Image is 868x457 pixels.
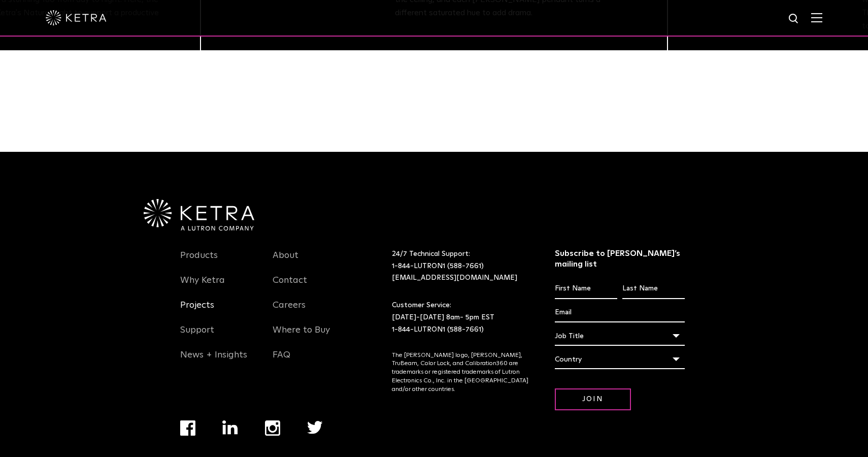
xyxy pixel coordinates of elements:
[180,250,218,273] a: Products
[788,13,800,25] img: search icon
[555,303,685,322] input: Email
[392,300,529,336] p: Customer Service: [DATE]-[DATE] 8am- 5pm EST
[265,420,280,436] img: instagram
[273,250,298,273] a: About
[622,279,685,299] input: Last Name
[392,274,517,281] a: [EMAIL_ADDRESS][DOMAIN_NAME]
[811,13,822,22] img: Hamburger%20Nav.svg
[144,199,254,231] img: Ketra-aLutronCo_White_RGB
[180,349,247,373] a: News + Insights
[273,324,330,348] a: Where to Buy
[555,279,617,299] input: First Name
[273,248,350,373] div: Navigation Menu
[180,420,195,436] img: facebook
[180,275,225,298] a: Why Ketra
[46,10,107,25] img: ketra-logo-2019-white
[180,300,214,323] a: Projects
[273,275,307,298] a: Contact
[273,349,290,373] a: FAQ
[392,263,484,270] a: 1-844-LUTRON1 (588-7661)
[555,327,685,346] div: Job Title
[392,351,529,394] p: The [PERSON_NAME] logo, [PERSON_NAME], TruBeam, Color Lock, and Calibration360 are trademarks or ...
[180,248,257,373] div: Navigation Menu
[555,350,685,369] div: Country
[392,326,484,333] a: 1-844-LUTRON1 (588-7661)
[392,248,529,284] p: 24/7 Technical Support:
[180,324,214,348] a: Support
[307,421,323,434] img: twitter
[555,248,685,270] h3: Subscribe to [PERSON_NAME]’s mailing list
[555,388,631,410] input: Join
[273,300,306,323] a: Careers
[222,420,238,435] img: linkedin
